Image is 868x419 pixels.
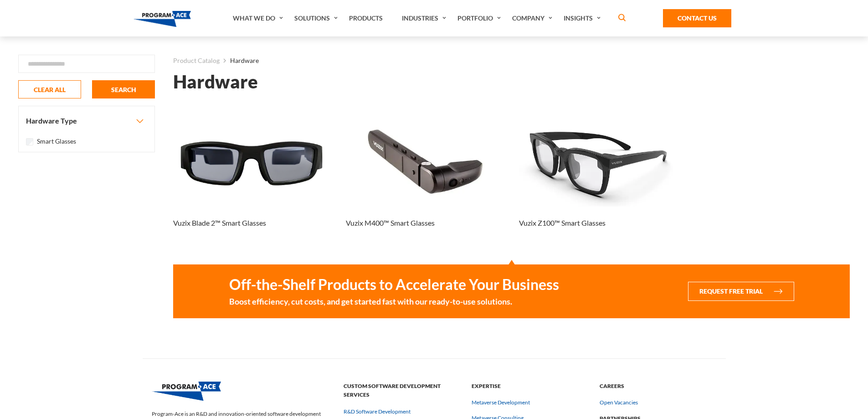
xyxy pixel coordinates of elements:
[18,80,81,98] button: CLEAR ALL
[344,391,461,398] a: Custom Software Development Services
[229,275,559,294] strong: Off-the-Shelf Products to Accelerate Your Business
[519,217,606,228] h3: Vuzix Z100™ Smart Glasses
[173,55,850,67] nav: breadcrumb
[688,282,794,301] button: Request Free Trial
[19,106,154,135] button: Hardware Type
[346,117,504,242] a: Thumbnail - Vuzix M400™ Smart Glasses Vuzix M400™ Smart Glasses
[220,55,259,67] li: Hardware
[600,398,638,407] a: Open Vacancies
[344,408,411,416] a: R&D Software Development
[173,217,266,228] h3: Vuzix Blade 2™ Smart Glasses
[37,136,76,146] label: Smart Glasses
[472,382,589,391] strong: Expertise
[472,398,530,407] a: Metaverse Development
[344,382,461,399] strong: Custom Software Development Services
[173,117,331,242] a: Thumbnail - Vuzix Blade 2™ Smart Glasses Vuzix Blade 2™ Smart Glasses
[152,382,221,401] img: Program-Ace
[600,382,717,391] strong: Careers
[519,117,677,242] a: Thumbnail - Vuzix Z100™ Smart Glasses Vuzix Z100™ Smart Glasses
[173,55,220,67] a: Product Catalog
[134,11,191,27] img: Program-Ace
[663,9,731,27] a: Contact Us
[346,217,435,228] h3: Vuzix M400™ Smart Glasses
[472,383,589,389] a: Expertise
[173,74,258,90] h1: Hardware
[26,138,33,145] input: Smart Glasses
[229,295,559,307] small: Boost efficiency, cut costs, and get started fast with our ready-to-use solutions.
